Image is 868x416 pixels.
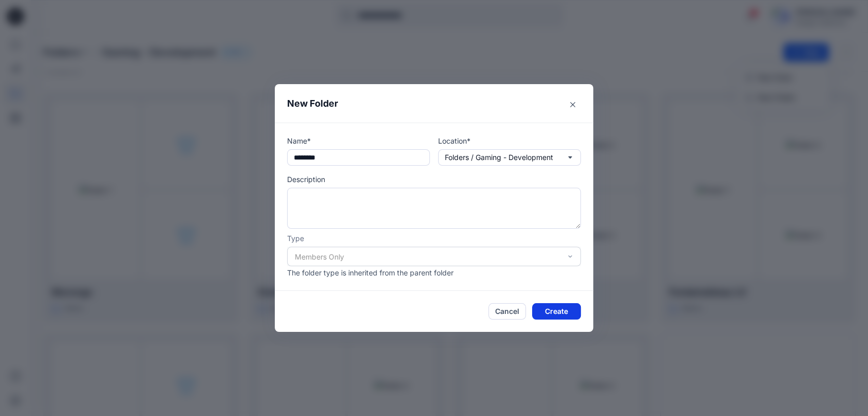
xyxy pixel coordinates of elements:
[287,267,581,278] p: The folder type is inherited from the parent folder
[287,233,581,244] p: Type
[488,303,526,320] button: Cancel
[287,174,581,185] p: Description
[287,135,430,146] p: Name*
[445,152,553,163] p: Folders / Gaming - Development
[532,303,581,320] button: Create
[275,84,593,123] header: New Folder
[438,135,581,146] p: Location*
[438,149,581,166] button: Folders / Gaming - Development
[564,96,581,113] button: Close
